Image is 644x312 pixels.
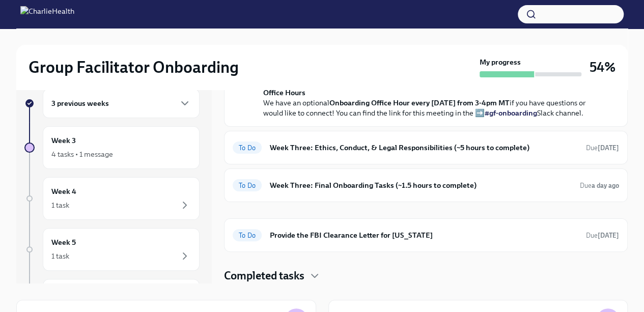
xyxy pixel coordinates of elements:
[51,98,109,109] h6: 3 previous weeks
[586,231,619,240] span: September 24th, 2025 09:00
[233,177,619,193] a: To DoWeek Three: Final Onboarding Tasks (~1.5 hours to complete)Duea day ago
[592,182,619,189] strong: a day ago
[263,88,305,97] strong: Office Hours
[51,149,113,159] div: 4 tasks • 1 message
[485,108,537,118] a: #gf-onboarding
[43,89,200,118] div: 3 previous weeks
[270,180,572,191] h6: Week Three: Final Onboarding Tasks (~1.5 hours to complete)
[233,144,262,152] span: To Do
[329,98,510,107] strong: Onboarding Office Hour every [DATE] from 3-4pm MT
[586,144,619,152] span: Due
[224,268,628,283] div: Completed tasks
[24,228,200,271] a: Week 51 task
[480,57,521,67] strong: My progress
[51,200,69,210] div: 1 task
[51,237,76,248] h6: Week 5
[580,182,619,189] span: Due
[20,6,74,22] img: CharlieHealth
[51,186,76,197] h6: Week 4
[24,126,200,169] a: Week 34 tasks • 1 message
[586,143,619,153] span: September 9th, 2025 09:00
[233,182,262,189] span: To Do
[270,230,578,241] h6: Provide the FBI Clearance Letter for [US_STATE]
[224,268,304,283] h4: Completed tasks
[263,88,603,118] p: We have an optional if you have questions or would like to connect! You can find the link for thi...
[590,58,615,76] h3: 54%
[598,232,619,239] strong: [DATE]
[233,227,619,243] a: To DoProvide the FBI Clearance Letter for [US_STATE]Due[DATE]
[51,251,69,261] div: 1 task
[29,57,239,77] h2: Group Facilitator Onboarding
[24,177,200,220] a: Week 41 task
[51,135,76,146] h6: Week 3
[233,139,619,156] a: To DoWeek Three: Ethics, Conduct, & Legal Responsibilities (~5 hours to complete)Due[DATE]
[233,232,262,239] span: To Do
[598,144,619,152] strong: [DATE]
[586,232,619,239] span: Due
[580,181,619,190] span: September 7th, 2025 09:00
[270,142,578,153] h6: Week Three: Ethics, Conduct, & Legal Responsibilities (~5 hours to complete)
